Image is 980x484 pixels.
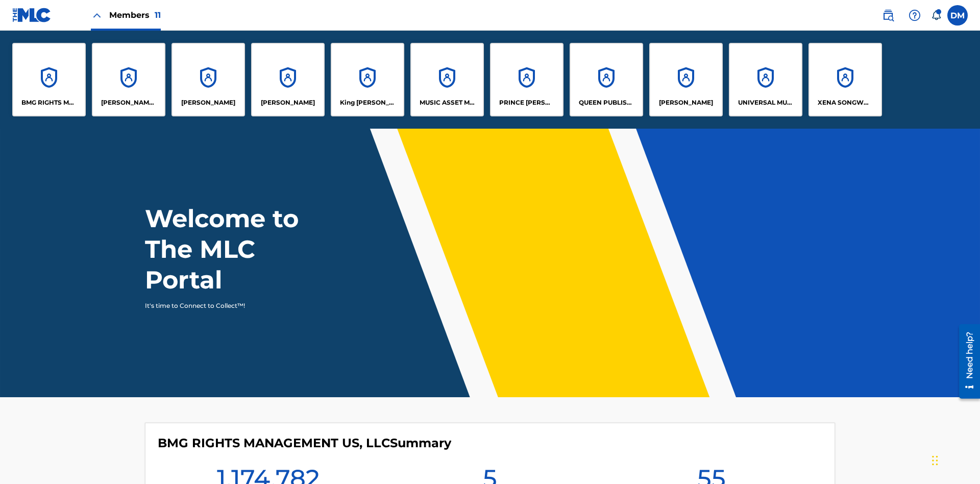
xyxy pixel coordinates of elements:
p: EYAMA MCSINGER [261,98,315,107]
iframe: Resource Center [951,320,980,404]
a: AccountsPRINCE [PERSON_NAME] [490,43,563,116]
div: Drag [932,445,938,476]
a: AccountsBMG RIGHTS MANAGEMENT US, LLC [12,43,86,116]
a: AccountsUNIVERSAL MUSIC PUB GROUP [729,43,802,116]
h4: BMG RIGHTS MANAGEMENT US, LLC [158,435,451,451]
img: search [882,9,894,21]
a: AccountsQUEEN PUBLISHA [570,43,643,116]
span: Members [109,9,161,21]
a: AccountsXENA SONGWRITER [808,43,882,116]
a: Accounts[PERSON_NAME] SONGWRITER [92,43,165,116]
p: CLEO SONGWRITER [101,98,157,107]
a: AccountsMUSIC ASSET MANAGEMENT (MAM) [410,43,484,116]
p: BMG RIGHTS MANAGEMENT US, LLC [21,98,77,107]
span: 11 [155,10,161,20]
p: QUEEN PUBLISHA [579,98,634,107]
p: MUSIC ASSET MANAGEMENT (MAM) [420,98,475,107]
img: help [909,9,921,21]
a: AccountsKing [PERSON_NAME] [331,43,404,116]
img: MLC Logo [12,8,52,22]
p: It's time to Connect to Collect™! [145,301,322,310]
h1: Welcome to The MLC Portal [145,203,336,295]
p: UNIVERSAL MUSIC PUB GROUP [738,98,794,107]
p: XENA SONGWRITER [818,98,873,107]
p: RONALD MCTESTERSON [659,98,713,107]
p: PRINCE MCTESTERSON [499,98,555,107]
a: Accounts[PERSON_NAME] [251,43,325,116]
a: Accounts[PERSON_NAME] [649,43,723,116]
p: ELVIS COSTELLO [181,98,235,107]
img: Close [91,9,103,21]
a: Public Search [878,5,898,26]
div: Notifications [931,10,941,20]
div: User Menu [947,5,968,26]
iframe: Chat Widget [929,435,980,484]
a: Accounts[PERSON_NAME] [171,43,245,116]
div: Help [904,5,925,26]
p: King McTesterson [340,98,396,107]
